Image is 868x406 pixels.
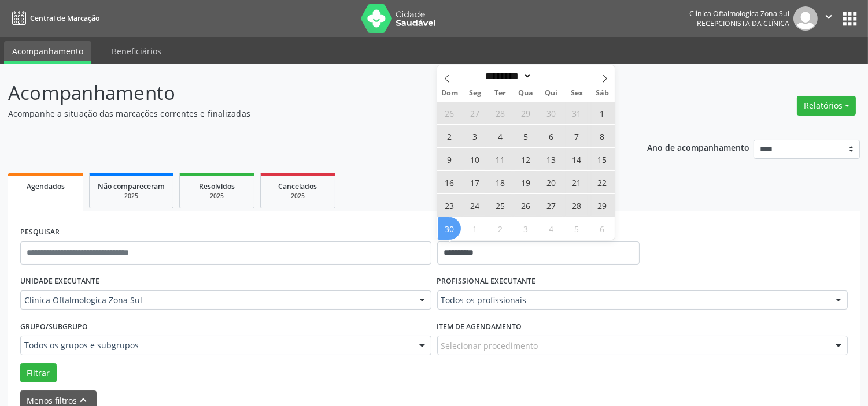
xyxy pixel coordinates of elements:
[515,217,537,240] span: Dezembro 3, 2025
[514,90,539,97] span: Qua
[697,18,789,28] span: Recepcionista da clínica
[463,90,488,97] span: Seg
[98,192,165,200] div: 2025
[566,125,588,147] span: Novembro 7, 2025
[20,318,88,336] label: Grupo/Subgrupo
[822,10,835,23] i: 
[532,70,570,82] input: Year
[515,102,537,124] span: Outubro 29, 2025
[540,102,563,124] span: Outubro 30, 2025
[689,9,789,18] div: Clinica Oftalmologica Zona Sul
[488,90,514,97] span: Ter
[566,217,588,240] span: Dezembro 5, 2025
[30,13,99,23] span: Central de Marcação
[464,125,486,147] span: Novembro 3, 2025
[482,70,533,82] select: Month
[464,102,486,124] span: Outubro 27, 2025
[515,171,537,193] span: Novembro 19, 2025
[566,102,588,124] span: Outubro 31, 2025
[98,181,165,191] span: Não compareceram
[438,102,461,124] span: Outubro 26, 2025
[489,171,512,193] span: Novembro 18, 2025
[27,181,65,191] span: Agendados
[515,148,537,170] span: Novembro 12, 2025
[438,148,461,170] span: Novembro 9, 2025
[515,125,537,147] span: Novembro 5, 2025
[438,125,461,147] span: Novembro 2, 2025
[464,148,486,170] span: Novembro 10, 2025
[437,273,536,290] label: PROFISSIONAL EXECUTANTE
[540,125,563,147] span: Novembro 6, 2025
[591,125,614,147] span: Novembro 8, 2025
[591,194,614,217] span: Novembro 29, 2025
[797,96,856,116] button: Relatórios
[104,41,169,61] a: Beneficiários
[647,140,749,154] p: Ano de acompanhamento
[20,273,99,290] label: UNIDADE EXECUTANTE
[441,340,538,352] span: Selecionar procedimento
[441,295,825,306] span: Todos os profissionais
[438,217,461,240] span: Novembro 30, 2025
[464,217,486,240] span: Dezembro 1, 2025
[489,125,512,147] span: Novembro 4, 2025
[489,217,512,240] span: Dezembro 2, 2025
[464,194,486,217] span: Novembro 24, 2025
[24,340,408,351] span: Todos os grupos e subgrupos
[269,192,327,200] div: 2025
[199,181,235,191] span: Resolvidos
[489,102,512,124] span: Outubro 28, 2025
[464,171,486,193] span: Novembro 17, 2025
[566,194,588,217] span: Novembro 28, 2025
[4,41,91,64] a: Acompanhamento
[540,171,563,193] span: Novembro 20, 2025
[591,102,614,124] span: Novembro 1, 2025
[589,90,615,97] span: Sáb
[591,148,614,170] span: Novembro 15, 2025
[437,318,522,336] label: Item de agendamento
[793,6,818,31] img: img
[20,224,60,241] label: PESQUISAR
[566,148,588,170] span: Novembro 14, 2025
[20,363,57,383] button: Filtrar
[438,171,461,193] span: Novembro 16, 2025
[437,90,463,97] span: Dom
[566,171,588,193] span: Novembro 21, 2025
[591,171,614,193] span: Novembro 22, 2025
[8,107,604,120] p: Acompanhe a situação das marcações correntes e finalizadas
[538,90,564,97] span: Qui
[564,90,589,97] span: Sex
[8,79,604,107] p: Acompanhamento
[515,194,537,217] span: Novembro 26, 2025
[489,148,512,170] span: Novembro 11, 2025
[8,9,99,28] a: Central de Marcação
[540,148,563,170] span: Novembro 13, 2025
[540,217,563,240] span: Dezembro 4, 2025
[188,192,246,200] div: 2025
[24,295,408,306] span: Clinica Oftalmologica Zona Sul
[279,181,317,191] span: Cancelados
[489,194,512,217] span: Novembro 25, 2025
[818,6,840,31] button: 
[540,194,563,217] span: Novembro 27, 2025
[591,217,614,240] span: Dezembro 6, 2025
[438,194,461,217] span: Novembro 23, 2025
[840,9,860,29] button: apps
